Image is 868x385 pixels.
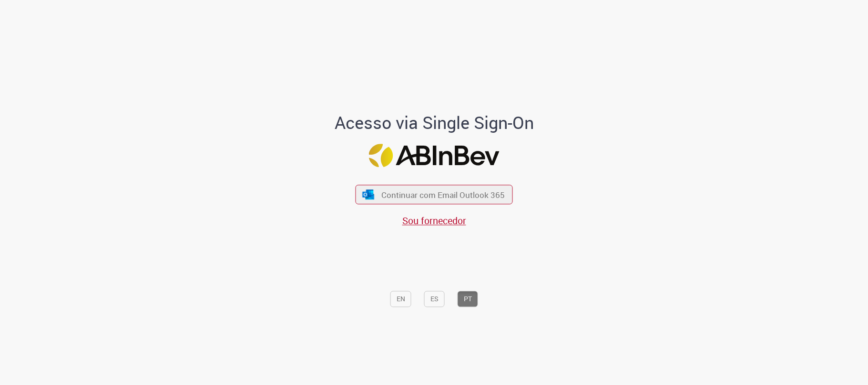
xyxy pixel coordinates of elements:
span: Continuar com Email Outlook 365 [381,189,505,200]
h1: Acesso via Single Sign-On [302,114,566,133]
button: PT [458,291,478,307]
a: Sou fornecedor [402,215,466,227]
img: Logo ABInBev [369,144,500,167]
button: ícone Azure/Microsoft 360 Continuar com Email Outlook 365 [356,185,513,205]
img: ícone Azure/Microsoft 360 [361,189,375,199]
button: ES [424,291,445,307]
button: EN [390,291,411,307]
